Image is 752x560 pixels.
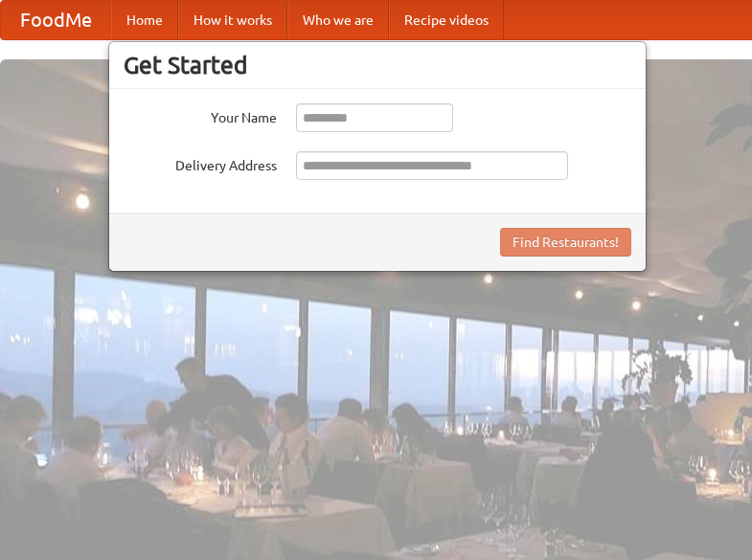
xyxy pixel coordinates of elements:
[124,151,277,175] label: Delivery Address
[124,51,631,79] h3: Get Started
[178,1,287,39] a: How it works
[287,1,389,39] a: Who we are
[124,103,277,127] label: Your Name
[111,1,178,39] a: Home
[500,228,631,257] button: Find Restaurants!
[1,1,111,39] a: FoodMe
[389,1,504,39] a: Recipe videos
